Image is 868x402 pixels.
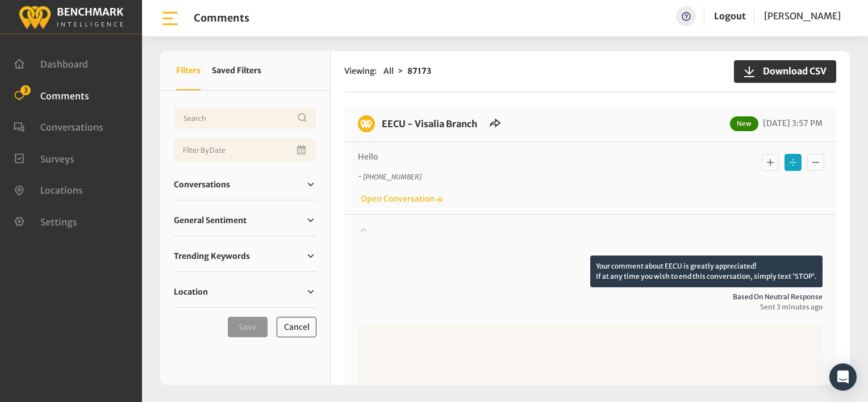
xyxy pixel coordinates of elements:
[176,51,201,90] button: Filters
[14,215,77,227] a: Settings
[40,122,103,133] span: Conversations
[174,248,316,265] a: Trending Keywords
[174,250,250,262] span: Trending Keywords
[756,64,827,78] span: Download CSV
[730,116,758,131] span: New
[14,120,103,132] a: Conversations
[40,216,77,227] span: Settings
[407,66,431,76] strong: 87173
[14,152,74,164] a: Surveys
[764,6,841,26] a: [PERSON_NAME]
[174,215,247,227] span: General Sentiment
[714,6,746,26] a: Logout
[174,283,316,300] a: Location
[14,89,89,101] a: Comments 3
[358,194,443,204] a: Open Conversation
[277,317,316,337] button: Cancel
[382,118,477,129] a: EECU - Visalia Branch
[212,51,261,90] button: Saved Filters
[174,176,316,193] a: Conversations
[344,65,377,77] span: Viewing:
[40,153,74,164] span: Surveys
[590,256,823,287] p: Your comment about EECU is greatly appreciated! If at any time you wish to end this conversation,...
[714,10,746,22] a: Logout
[375,115,484,132] h6: EECU - Visalia Branch
[358,302,823,312] span: Sent 3 minutes ago
[40,58,88,70] span: Dashboard
[295,139,310,161] button: Open Calendar
[759,151,827,174] div: Basic example
[14,183,83,195] a: Locations
[20,85,31,95] span: 3
[760,118,823,128] span: [DATE] 3:57 PM
[174,179,230,191] span: Conversations
[829,363,857,391] div: Open Intercom Messenger
[383,66,394,76] span: All
[40,185,83,196] span: Locations
[174,107,316,129] input: Username
[160,9,180,28] img: bar
[358,151,707,163] p: Hello
[194,12,249,24] h1: Comments
[18,3,124,31] img: benchmark
[734,60,836,83] button: Download CSV
[358,173,422,181] i: ~ [PHONE_NUMBER]
[174,139,316,161] input: Date range input field
[40,90,89,101] span: Comments
[358,292,823,302] span: Based on neutral response
[764,10,841,22] span: [PERSON_NAME]
[174,212,316,229] a: General Sentiment
[358,115,375,132] img: benchmark
[174,286,208,298] span: Location
[14,57,88,69] a: Dashboard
